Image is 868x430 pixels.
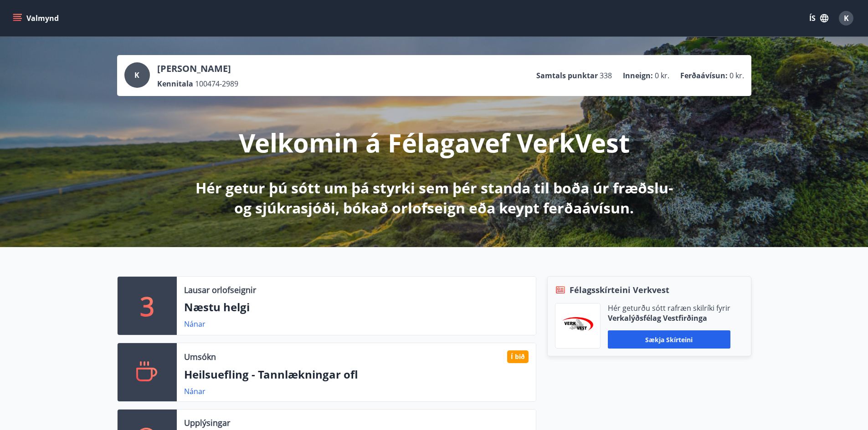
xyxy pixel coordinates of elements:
p: [PERSON_NAME] [157,62,238,75]
span: 100474-2989 [195,79,238,89]
a: Nánar [184,386,205,396]
span: 338 [600,71,612,81]
button: menu [11,10,62,26]
button: ÍS [804,10,833,26]
p: Inneign : [623,71,653,81]
p: Heilsuefling - Tannlækningar ofl [184,367,529,382]
p: Hér geturðu sótt rafræn skilríki fyrir [608,303,730,313]
p: Upplýsingar [184,417,230,429]
p: Kennitala [157,79,193,89]
p: Umsókn [184,351,216,363]
span: Félagsskírteini Verkvest [570,284,669,296]
a: Nánar [184,319,205,329]
p: Lausar orlofseignir [184,284,256,296]
p: Samtals punktar [536,71,598,81]
p: 3 [140,288,154,323]
button: Sækja skírteini [608,330,730,349]
span: 0 kr. [729,71,744,81]
p: Næstu helgi [184,299,529,315]
p: Velkomin á Félagavef VerkVest [239,125,630,160]
button: K [835,7,857,29]
span: K [134,70,139,80]
p: Ferðaávísun : [680,71,728,81]
p: Hér getur þú sótt um þá styrki sem þér standa til boða úr fræðslu- og sjúkrasjóði, bókað orlofsei... [194,178,675,218]
p: Verkalýðsfélag Vestfirðinga [608,313,730,323]
span: K [844,13,849,23]
div: Í bið [507,350,529,363]
span: 0 kr. [655,71,669,81]
img: jihgzMk4dcgjRAW2aMgpbAqQEG7LZi0j9dOLAUvz.png [562,317,593,335]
